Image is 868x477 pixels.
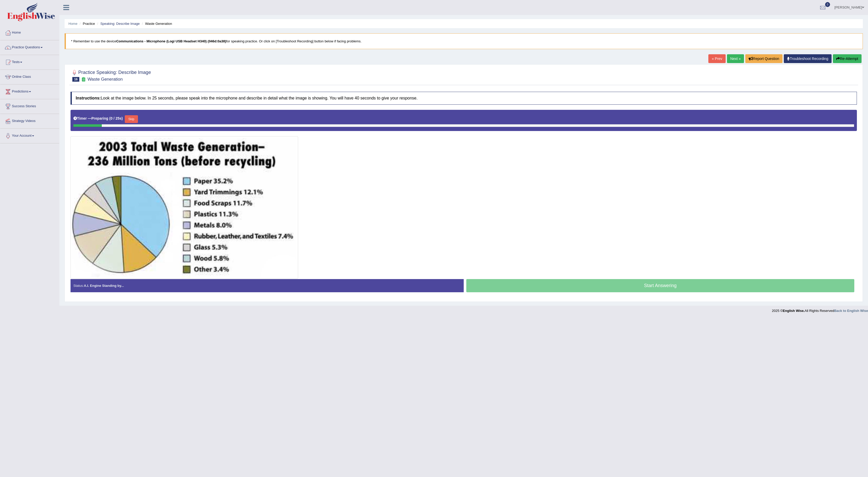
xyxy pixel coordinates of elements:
h5: Timer — [73,117,123,120]
span: 16 [72,77,79,82]
a: Back to English Wise [834,309,868,313]
b: Communications - Microphone (Logi USB Headset H340) (046d:0a38) [116,39,226,43]
li: Waste Generation [141,21,172,26]
b: Instructions: [76,96,101,100]
button: Re-Attempt [833,54,862,63]
h2: Practice Speaking: Describe Image [71,69,151,82]
a: Speaking: Describe Image [100,22,139,26]
div: Status: [71,279,464,292]
button: Report Question [745,54,782,63]
a: Tests [0,55,59,68]
small: Exam occurring question [81,77,86,82]
blockquote: * Remember to use the device for speaking practice. Or click on [Troubleshoot Recording] button b... [65,33,863,49]
a: Home [0,26,59,39]
a: Your Account [0,129,59,142]
b: Preparing [91,116,108,120]
a: Practice Questions [0,40,59,53]
li: Practice [78,21,95,26]
b: ( [109,116,111,120]
b: ) [122,116,123,120]
b: 0 / 25s [111,116,122,120]
a: Next » [727,54,744,63]
div: 2025 © All Rights Reserved [772,306,868,313]
a: Troubleshoot Recording [784,54,832,63]
a: Success Stories [0,99,59,112]
small: Waste Generation [88,77,123,82]
a: « Prev [708,54,725,63]
a: Home [68,22,78,26]
h4: Look at the image below. In 25 seconds, please speak into the microphone and describe in detail w... [71,92,857,105]
span: 0 [825,2,830,7]
button: Skip [125,115,138,123]
a: Online Class [0,70,59,83]
a: Predictions [0,84,59,97]
a: Strategy Videos [0,114,59,127]
strong: A.I. Engine Standing by... [84,284,124,288]
strong: English Wise. [783,309,804,313]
